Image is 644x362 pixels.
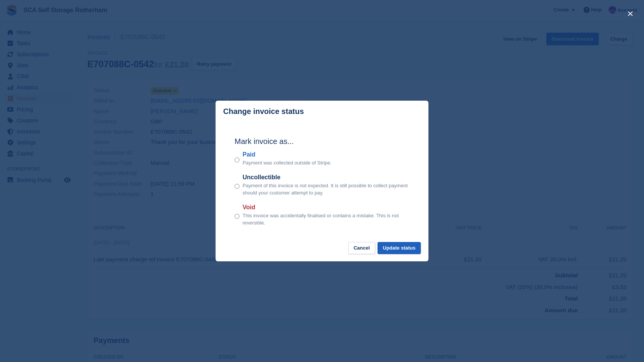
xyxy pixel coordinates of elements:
[235,136,409,147] h2: Mark invoice as...
[243,173,409,182] label: Uncollectible
[348,242,375,255] button: Cancel
[243,150,332,159] label: Paid
[243,212,409,227] p: This invoice was accidentally finalised or contains a mistake. This is not reversible.
[223,107,304,116] p: Change invoice status
[243,182,409,197] p: Payment of this invoice is not expected. It is still possible to collect payment should your cust...
[624,8,636,20] button: close
[378,242,421,255] button: Update status
[243,203,409,212] label: Void
[243,159,332,167] p: Payment was collected outside of Stripe.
